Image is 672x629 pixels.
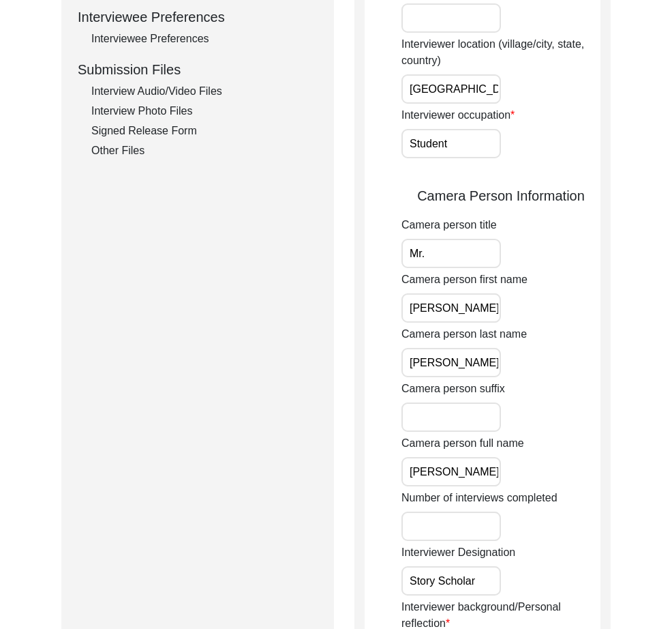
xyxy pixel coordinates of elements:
label: Interviewer location (village/city, state, country) [401,36,600,69]
label: Camera person title [401,217,497,233]
label: Camera person first name [401,272,528,288]
div: Signed Release Form [91,123,318,139]
div: Other Files [91,143,318,159]
label: Interviewer occupation [401,107,515,123]
label: Camera person full name [401,435,524,452]
label: Number of interviews completed [401,490,558,506]
div: Camera Person Information [401,186,600,206]
div: Interview Photo Files [91,103,318,119]
label: Interviewer Designation [401,544,515,561]
div: Submission Files [78,59,318,80]
label: Camera person suffix [401,381,505,397]
label: Camera person last name [401,326,527,342]
div: Interviewee Preferences [78,7,318,27]
div: Interview Audio/Video Files [91,83,318,100]
div: Interviewee Preferences [91,31,318,47]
